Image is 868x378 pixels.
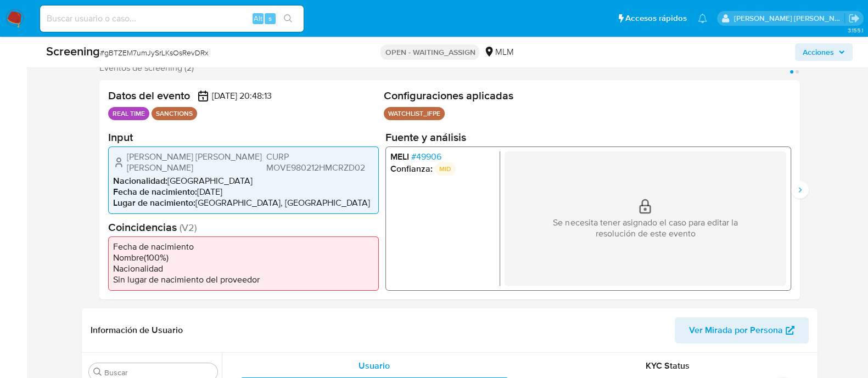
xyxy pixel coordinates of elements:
input: Buscar usuario o caso... [40,12,304,26]
span: Accesos rápidos [625,13,687,24]
button: Buscar [93,368,102,376]
span: # gBTZEM7umJySrLKsOsRevDRx [100,47,209,58]
button: search-icon [277,11,299,26]
span: Acciones [803,43,834,61]
a: Salir [848,13,860,24]
span: Alt [254,13,262,24]
b: Screening [46,42,100,60]
button: Acciones [795,43,853,61]
h1: Información de Usuario [91,325,183,336]
div: MLM [484,46,513,58]
p: anamaria.arriagasanchez@mercadolibre.com.mx [734,13,845,24]
a: Notificaciones [698,14,707,23]
span: KYC Status [646,359,690,372]
p: OPEN - WAITING_ASSIGN [380,44,479,60]
button: Ver Mirada por Persona [675,317,809,343]
span: Ver Mirada por Persona [689,317,783,343]
span: s [268,13,272,24]
span: Usuario [359,359,390,372]
span: 3.155.1 [847,26,863,35]
input: Buscar [104,368,213,377]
